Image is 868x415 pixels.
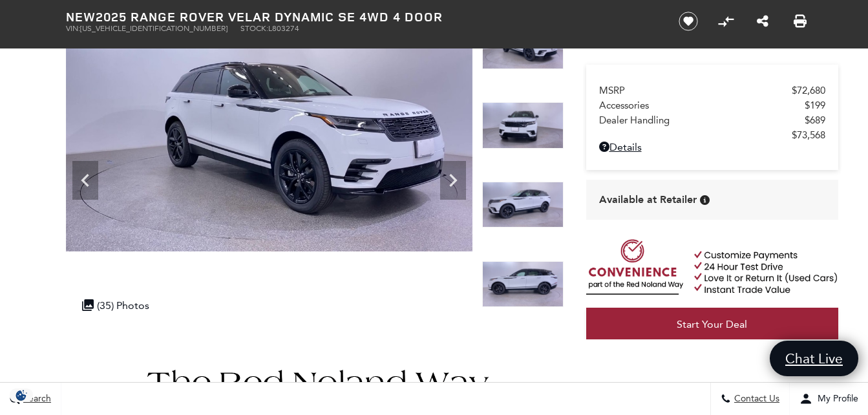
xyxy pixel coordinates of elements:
span: L803274 [268,24,299,33]
a: $73,568 [599,129,825,141]
strong: New [66,8,96,25]
div: Next [440,161,466,200]
a: Start Your Deal [586,308,838,341]
span: Chat Live [779,350,849,367]
a: Print this New 2025 Range Rover Velar Dynamic SE 4WD 4 Door [794,14,807,29]
span: VIN: [66,24,80,33]
span: Start Your Deal [677,318,747,330]
span: $689 [805,114,825,126]
div: Vehicle is in stock and ready for immediate delivery. Due to demand, availability is subject to c... [700,195,710,205]
button: Open user profile menu [790,383,868,415]
a: Details [599,141,825,153]
span: Available at Retailer [599,193,697,207]
a: Accessories $199 [599,100,825,111]
span: $72,680 [792,85,825,96]
img: New 2025 Fuji White Land Rover Dynamic SE image 3 [482,102,564,149]
button: Save vehicle [674,11,703,32]
img: New 2025 Fuji White Land Rover Dynamic SE image 4 [482,182,564,228]
section: Click to Open Cookie Consent Modal [6,388,36,402]
img: New 2025 Fuji White Land Rover Dynamic SE image 5 [482,261,564,308]
span: [US_VEHICLE_IDENTIFICATION_NUMBER] [80,24,228,33]
a: Share this New 2025 Range Rover Velar Dynamic SE 4WD 4 Door [757,14,768,29]
div: Previous [72,161,98,200]
div: (35) Photos [76,293,156,318]
h1: 2025 Range Rover Velar Dynamic SE 4WD 4 Door [66,10,657,24]
a: Chat Live [770,341,858,376]
a: MSRP $72,680 [599,85,825,96]
button: Compare vehicle [716,12,736,31]
img: Opt-Out Icon [6,388,36,402]
span: MSRP [599,85,792,96]
span: $199 [805,100,825,111]
span: Dealer Handling [599,114,805,126]
span: $73,568 [792,129,825,141]
span: My Profile [812,394,858,405]
span: Stock: [240,24,268,33]
span: Contact Us [731,394,779,405]
span: Accessories [599,100,805,111]
img: New 2025 Fuji White Land Rover Dynamic SE image 2 [66,23,472,251]
a: Dealer Handling $689 [599,114,825,126]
